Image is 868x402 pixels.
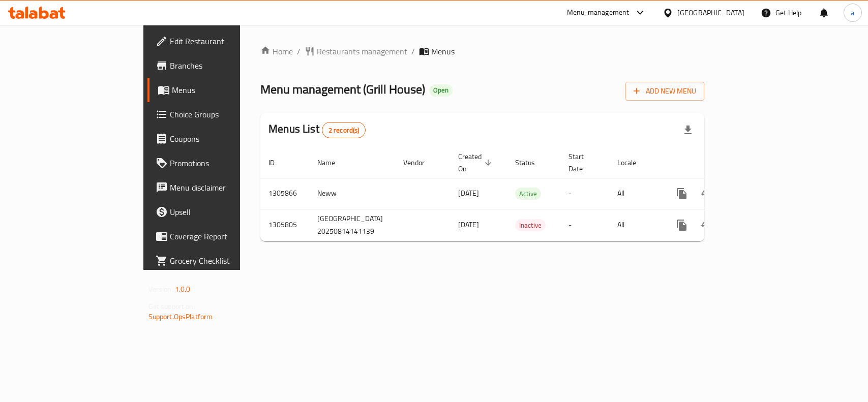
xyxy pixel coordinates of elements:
span: Locale [617,157,649,169]
a: Menus [147,78,288,102]
a: Support.OpsPlatform [148,310,213,323]
div: [GEOGRAPHIC_DATA] [677,7,744,18]
span: Menu management ( Grill House ) [260,78,425,101]
button: Change Status [694,213,719,237]
button: Add New Menu [625,82,704,101]
a: Grocery Checklist [147,249,288,273]
span: Start Date [568,150,597,175]
span: Active [515,188,541,200]
div: Open [429,84,453,97]
span: Vendor [403,157,438,169]
a: Coupons [147,127,288,151]
a: Choice Groups [147,102,288,127]
span: Created On [458,150,495,175]
a: Restaurants management [305,45,407,57]
td: [GEOGRAPHIC_DATA] 20250814141139 [309,209,395,241]
span: Inactive [515,220,546,231]
span: ID [268,157,288,169]
th: Actions [662,147,775,178]
span: Menus [172,84,280,96]
span: Choice Groups [170,108,280,120]
span: Get support on: [148,300,195,313]
td: Neww [309,178,395,209]
span: Open [429,86,453,95]
span: Coupons [170,133,280,145]
span: Coverage Report [170,230,280,242]
td: - [560,178,609,209]
span: Upsell [170,206,280,218]
span: Branches [170,59,280,72]
li: / [411,45,415,57]
li: / [297,45,301,57]
span: Menus [431,45,455,57]
button: more [670,181,694,206]
div: Inactive [515,219,546,231]
span: [DATE] [458,187,479,200]
a: Edit Restaurant [147,29,288,53]
button: Change Status [694,181,719,206]
span: Edit Restaurant [170,35,280,47]
a: Menu disclaimer [147,175,288,200]
div: Total records count [322,122,366,138]
a: Upsell [147,200,288,224]
span: Grocery Checklist [170,255,280,267]
span: Restaurants management [317,45,407,57]
span: a [851,7,854,18]
span: 1.0.0 [175,283,191,296]
div: Export file [676,118,700,142]
span: Status [515,157,548,169]
a: Promotions [147,151,288,175]
nav: breadcrumb [260,45,704,57]
span: Name [317,157,348,169]
span: [DATE] [458,218,479,231]
a: Branches [147,53,288,78]
span: Menu disclaimer [170,181,280,194]
div: Menu-management [567,7,630,19]
h2: Menus List [268,121,366,138]
td: All [609,209,662,241]
table: enhanced table [260,147,775,241]
span: 2 record(s) [322,126,366,135]
span: Promotions [170,157,280,169]
td: All [609,178,662,209]
span: Version: [148,283,173,296]
span: Add New Menu [634,85,696,98]
a: Coverage Report [147,224,288,249]
button: more [670,213,694,237]
td: - [560,209,609,241]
